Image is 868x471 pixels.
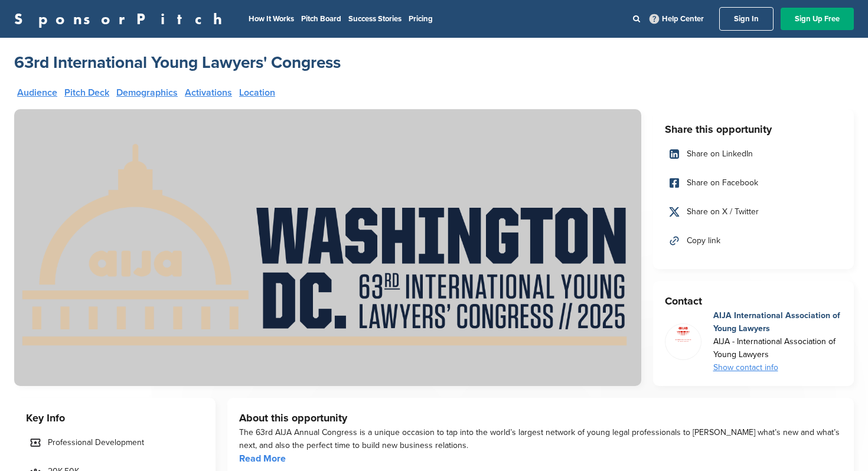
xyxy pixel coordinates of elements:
span: Professional Development [48,436,144,449]
a: Help Center [647,12,706,26]
h3: Contact [665,293,843,309]
a: Success Stories [348,14,402,24]
div: Show contact info [713,361,843,374]
a: Location [239,88,275,97]
img: Sponsorpitch & [14,109,641,386]
h3: Share this opportunity [665,121,843,138]
a: Share on Facebook [665,171,843,195]
span: Share on Facebook [687,176,758,189]
a: Pricing [409,14,433,24]
a: Read More [239,453,286,465]
a: Share on LinkedIn [665,142,843,166]
a: Pitch Board [301,14,341,24]
div: AIJA International Association of Young Lawyers [713,309,843,335]
img: Image20241211132401 [665,324,701,345]
h3: About this opportunity [239,410,843,426]
div: The 63rd AIJA Annual Congress is a unique occasion to tap into the world’s largest network of you... [239,426,843,452]
a: Sign In [719,7,774,31]
a: 63rd International Young Lawyers' Congress [14,52,341,73]
div: AIJA - International Association of Young Lawyers [713,335,843,361]
span: Copy link [687,234,720,247]
span: Share on X / Twitter [687,205,759,218]
a: Copy link [665,228,843,253]
a: Audience [17,88,57,97]
a: SponsorPitch [14,11,230,27]
a: Sign Up Free [781,8,854,30]
h3: Key Info [26,410,204,426]
a: Share on X / Twitter [665,199,843,224]
a: How It Works [249,14,294,24]
span: Share on LinkedIn [687,148,753,161]
a: Activations [185,88,232,97]
a: Pitch Deck [64,88,109,97]
a: Demographics [116,88,178,97]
